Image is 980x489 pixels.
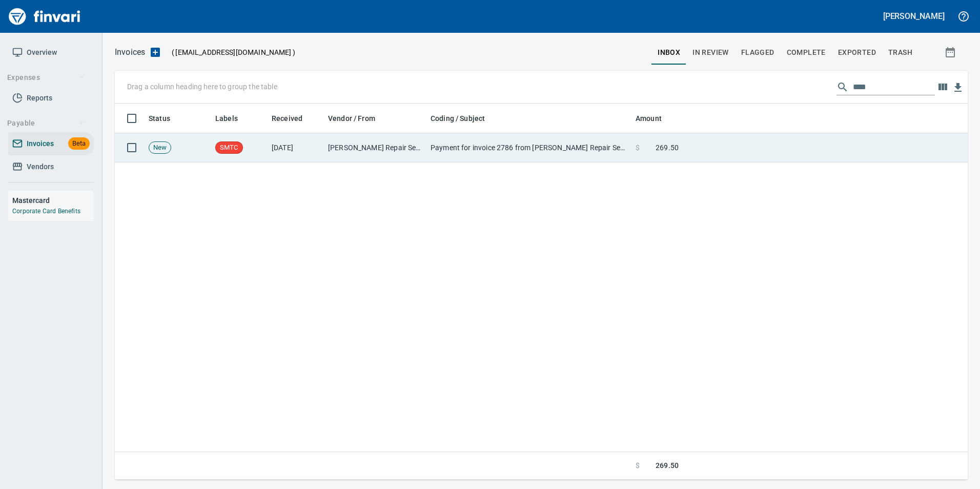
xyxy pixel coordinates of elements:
span: 269.50 [656,142,679,153]
button: Show invoices within a particular date range [935,43,968,62]
span: In Review [692,46,729,59]
span: Labels [215,112,238,125]
p: ( ) [166,47,295,57]
span: Vendor / From [328,112,375,125]
td: [PERSON_NAME] Repair Services LLC (1-38215) [324,133,426,162]
a: Overview [8,41,94,64]
span: Overview [27,46,57,59]
span: Beta [68,138,90,150]
button: [PERSON_NAME] [881,8,947,24]
span: Complete [787,46,826,59]
span: Amount [636,112,662,125]
a: Reports [8,87,94,110]
span: Expenses [7,71,85,84]
span: trash [888,46,912,59]
span: Received [272,112,302,125]
span: Received [272,112,316,125]
p: Drag a column heading here to group the table [127,81,277,92]
a: Vendors [8,155,94,178]
span: $ [636,142,640,153]
span: New [149,143,171,153]
span: Flagged [741,46,774,59]
p: Invoices [115,46,145,58]
button: Expenses [3,68,89,87]
span: 269.50 [656,460,679,471]
h5: [PERSON_NAME] [883,11,945,22]
td: Payment for invoice 2786 from [PERSON_NAME] Repair Services LLC is requested [426,133,631,162]
span: [EMAIL_ADDRESS][DOMAIN_NAME] [174,47,292,57]
span: Invoices [27,137,54,150]
span: Status [149,112,170,125]
button: Upload an Invoice [145,46,166,58]
button: Choose columns to display [935,79,950,95]
span: Coding / Subject [431,112,485,125]
span: Status [149,112,183,125]
button: Payable [3,114,89,133]
span: $ [636,460,640,471]
span: SMTC [216,143,242,153]
span: Payable [7,117,85,130]
td: [DATE] [268,133,324,162]
nav: breadcrumb [115,46,145,58]
span: Amount [636,112,675,125]
a: InvoicesBeta [8,132,94,155]
span: Reports [27,92,52,105]
span: Vendors [27,160,54,173]
h6: Mastercard [12,195,94,206]
a: Corporate Card Benefits [12,208,80,215]
span: inbox [658,46,680,59]
span: Vendor / From [328,112,389,125]
span: Labels [215,112,251,125]
img: Finvari [6,4,83,29]
span: Exported [838,46,876,59]
button: Download Table [950,80,966,95]
span: Coding / Subject [431,112,498,125]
